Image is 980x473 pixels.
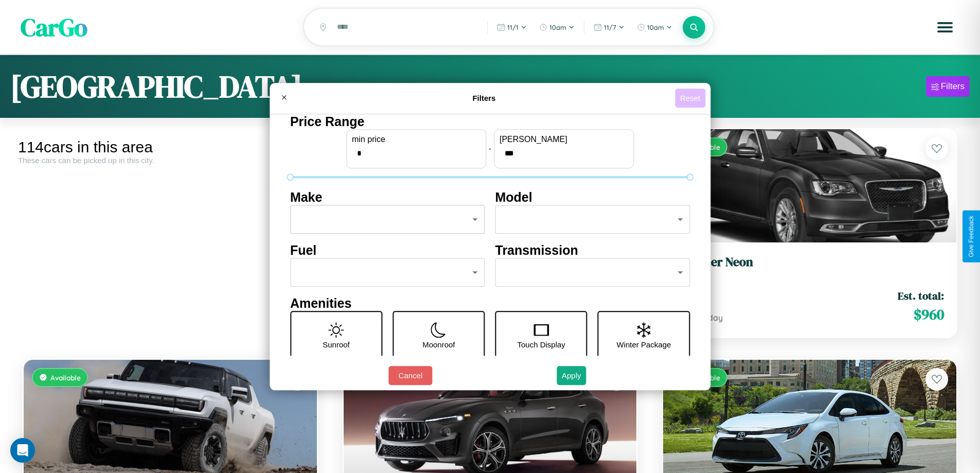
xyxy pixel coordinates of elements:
button: Reset [675,89,705,108]
span: 11 / 7 [604,23,616,31]
h4: Fuel [290,243,485,258]
button: 10am [534,19,580,36]
button: 10am [632,19,678,36]
button: 11/1 [492,19,532,36]
button: 11/7 [589,19,630,36]
h4: Price Range [290,114,690,129]
h3: Chrysler Neon [675,255,944,270]
div: Open Intercom Messenger [10,438,35,463]
p: Winter Package [617,338,671,352]
span: Est. total: [898,288,944,303]
span: $ 960 [914,304,944,325]
p: Moonroof [422,338,455,352]
a: Chrysler Neon2014 [675,255,944,280]
h4: Amenities [290,296,690,311]
h4: Filters [293,94,675,102]
p: - [489,142,491,155]
div: Give Feedback [968,216,975,257]
p: Sunroof [323,338,350,352]
span: 11 / 1 [507,23,519,31]
span: / day [701,312,723,323]
div: These cars can be picked up in this city. [18,156,323,165]
div: 114 cars in this area [18,138,323,156]
span: 10am [647,23,664,31]
h4: Model [495,190,690,205]
label: [PERSON_NAME] [500,135,628,144]
button: Open menu [931,13,959,42]
h4: Make [290,190,485,205]
h4: Transmission [495,243,690,258]
p: Touch Display [517,338,565,352]
span: CarGo [21,10,87,44]
h1: [GEOGRAPHIC_DATA] [10,65,302,108]
span: 10am [549,23,566,31]
button: Filters [926,76,970,97]
span: Available [50,373,81,382]
button: Cancel [388,366,432,385]
div: Filters [941,81,965,92]
label: min price [352,135,480,144]
button: Apply [557,366,586,385]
